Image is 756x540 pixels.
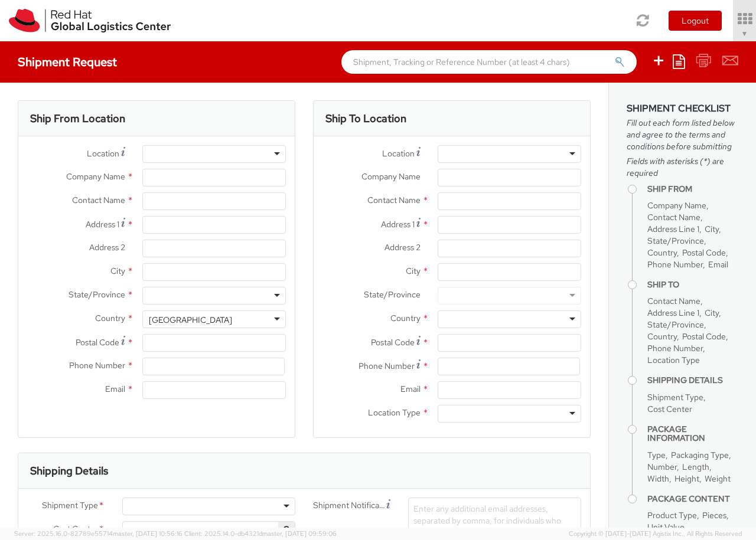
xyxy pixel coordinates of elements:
[367,195,421,205] span: Contact Name
[682,247,726,258] span: Postal Code
[647,522,685,532] span: Unit Value
[647,200,706,211] span: Company Name
[647,296,700,306] span: Contact Name
[647,224,699,234] span: Address Line 1
[69,289,125,300] span: State/Province
[184,529,337,538] span: Client: 2025.14.0-db4321d
[341,50,637,74] input: Shipment, Tracking or Reference Number (at least 4 chars)
[627,103,738,114] h3: Shipment Checklist
[705,307,719,318] span: City
[647,331,677,342] span: Country
[325,113,406,125] h3: Ship To Location
[647,510,697,521] span: Product Type
[741,29,748,38] span: ▼
[647,212,700,222] span: Contact Name
[647,307,699,318] span: Address Line 1
[627,117,738,152] span: Fill out each form listed below and agree to the terms and conditions before submitting
[406,266,421,276] span: City
[647,392,703,402] span: Shipment Type
[87,148,119,159] span: Location
[76,337,119,348] span: Postal Code
[400,384,421,394] span: Email
[702,510,726,521] span: Pieces
[647,235,704,246] span: State/Province
[647,185,738,194] h4: Ship From
[66,171,125,182] span: Company Name
[708,259,728,270] span: Email
[371,337,415,348] span: Postal Code
[647,450,666,460] span: Type
[705,224,719,234] span: City
[381,219,415,230] span: Address 1
[390,313,421,323] span: Country
[671,450,729,460] span: Packaging Type
[647,462,677,472] span: Number
[647,473,669,484] span: Width
[361,171,421,182] span: Company Name
[368,407,421,418] span: Location Type
[682,331,726,342] span: Postal Code
[647,319,704,330] span: State/Province
[647,259,703,270] span: Phone Number
[113,529,183,538] span: master, [DATE] 10:56:16
[149,314,232,326] div: [GEOGRAPHIC_DATA]
[647,404,692,414] span: Cost Center
[705,473,731,484] span: Weight
[359,361,415,371] span: Phone Number
[647,280,738,289] h4: Ship To
[110,266,125,276] span: City
[42,499,98,513] span: Shipment Type
[647,343,703,354] span: Phone Number
[647,425,738,443] h4: Package Information
[30,113,125,125] h3: Ship From Location
[95,313,125,323] span: Country
[384,242,421,253] span: Address 2
[313,499,386,512] span: Shipment Notification
[647,495,738,503] h4: Package Content
[262,529,337,538] span: master, [DATE] 09:59:06
[69,360,125,371] span: Phone Number
[9,9,171,32] img: rh-logistics-00dfa346123c4ec078e1.svg
[53,523,98,536] span: Cost Center
[86,219,119,230] span: Address 1
[647,355,700,365] span: Location Type
[18,55,117,68] h4: Shipment Request
[669,11,722,31] button: Logout
[382,148,415,159] span: Location
[627,155,738,179] span: Fields with asterisks (*) are required
[14,529,183,538] span: Server: 2025.16.0-82789e55714
[30,465,108,477] h3: Shipping Details
[647,247,677,258] span: Country
[105,384,125,394] span: Email
[569,529,742,539] span: Copyright © [DATE]-[DATE] Agistix Inc., All Rights Reserved
[647,376,738,385] h4: Shipping Details
[674,473,699,484] span: Height
[89,242,125,253] span: Address 2
[364,289,421,300] span: State/Province
[72,195,125,205] span: Contact Name
[682,462,709,472] span: Length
